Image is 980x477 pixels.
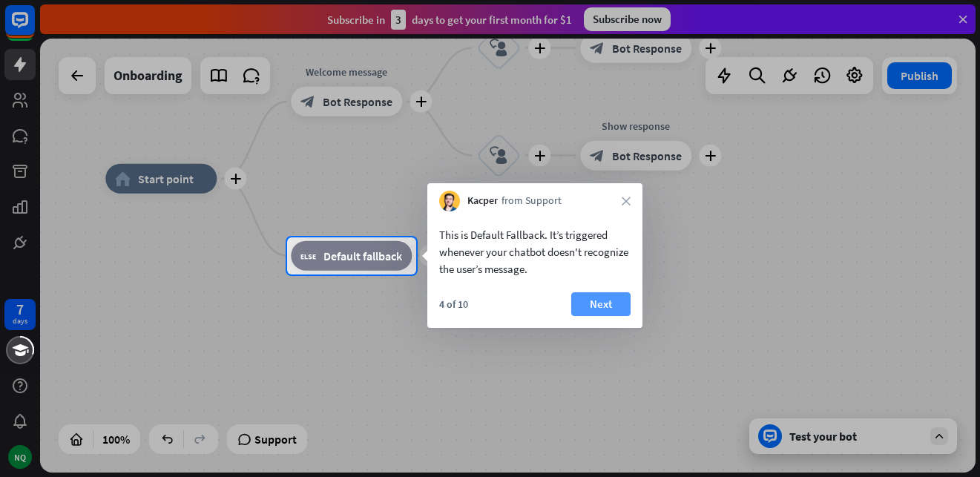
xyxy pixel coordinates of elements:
span: Kacper [467,194,498,208]
button: Next [571,292,631,316]
span: from Support [501,194,562,208]
i: block_fallback [300,249,316,263]
button: Open LiveChat chat widget [12,6,56,50]
span: Default fallback [323,249,402,263]
i: close [622,197,631,205]
div: 4 of 10 [439,297,468,311]
div: This is Default Fallback. It’s triggered whenever your chatbot doesn't recognize the user’s message. [439,226,631,277]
